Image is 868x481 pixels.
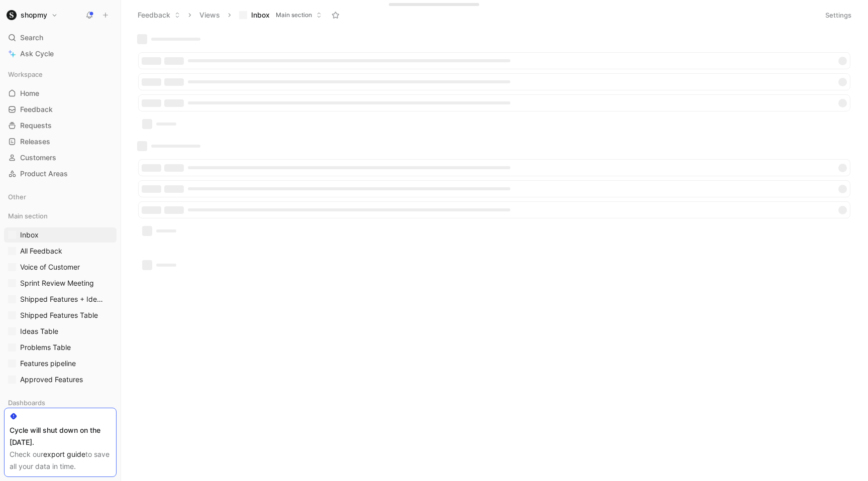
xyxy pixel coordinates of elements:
a: Voice of Customer [4,260,117,275]
a: Approved Features [4,372,117,387]
a: Home [4,86,117,101]
a: Feedback [4,102,117,117]
span: Shipped Features + Ideas Table [20,294,104,304]
div: Other [4,189,117,207]
span: All Feedback [20,246,62,256]
span: Main section [8,211,48,221]
a: Requests [4,118,117,133]
div: Search [4,30,117,45]
div: Main section [4,208,117,223]
span: Ask Cycle [20,48,54,60]
span: Shipped Features Table [20,310,98,320]
span: Approved Features [20,375,83,385]
img: shopmy [7,10,17,20]
div: Check our to save all your data in time. [10,448,111,472]
a: Customers [4,150,117,165]
span: Main section [276,10,312,20]
span: Inbox [20,230,39,240]
span: Sprint Review Meeting [20,278,94,288]
a: Product Areas [4,166,117,181]
span: Product Areas [20,169,68,179]
span: Search [20,32,43,44]
button: Settings [821,8,856,22]
span: Customers [20,153,56,163]
span: Other [8,192,26,202]
div: Dashboards [4,395,117,410]
div: Cycle will shut down on the [DATE]. [10,424,111,448]
span: Releases [20,137,50,147]
div: Workspace [4,67,117,82]
span: Problems Table [20,342,71,352]
span: Dashboards [8,398,45,408]
span: Voice of Customer [20,262,80,272]
a: Inbox [4,227,117,243]
button: InboxMain section [235,8,327,23]
span: Requests [20,121,52,131]
button: Views [195,8,225,23]
a: Ask Cycle [4,46,117,61]
span: Feedback [20,104,53,114]
a: Releases [4,134,117,149]
a: Problems Table [4,340,117,355]
a: Sprint Review Meeting [4,276,117,291]
h1: shopmy [21,11,47,20]
a: Ideas Table [4,324,117,339]
button: shopmyshopmy [4,8,60,22]
a: Shipped Features Table [4,308,117,323]
span: Ideas Table [20,326,58,336]
span: Workspace [8,69,43,79]
div: Other [4,189,117,204]
span: Features pipeline [20,358,76,369]
a: All Feedback [4,244,117,259]
a: Shipped Features + Ideas Table [4,292,117,307]
button: Feedback [133,8,185,23]
a: Features pipeline [4,356,117,371]
a: export guide [43,450,85,458]
span: Home [20,88,39,98]
span: Inbox [251,10,270,20]
div: Main sectionInboxAll FeedbackVoice of CustomerSprint Review MeetingShipped Features + Ideas Table... [4,208,117,387]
